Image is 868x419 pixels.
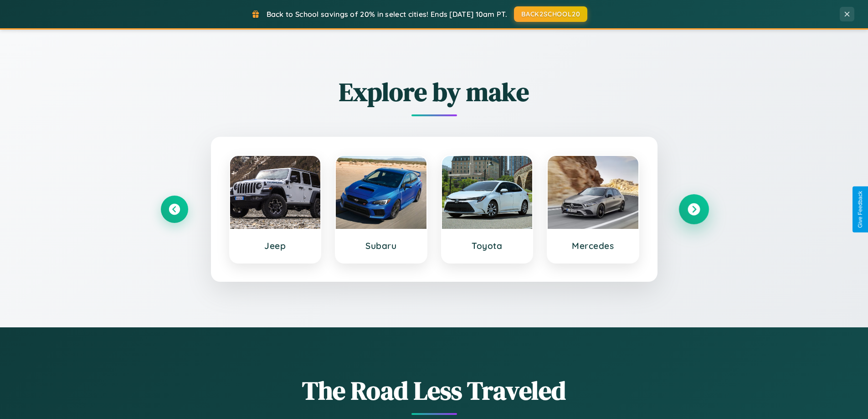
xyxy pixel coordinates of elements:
[514,6,587,22] button: BACK2SCHOOL20
[267,10,507,19] span: Back to School savings of 20% in select cities! Ends [DATE] 10am PT.
[239,240,312,251] h3: Jeep
[161,74,708,109] h2: Explore by make
[857,191,863,228] div: Give Feedback
[451,240,524,251] h3: Toyota
[557,240,629,251] h3: Mercedes
[345,240,417,251] h3: Subaru
[161,373,708,408] h1: The Road Less Traveled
